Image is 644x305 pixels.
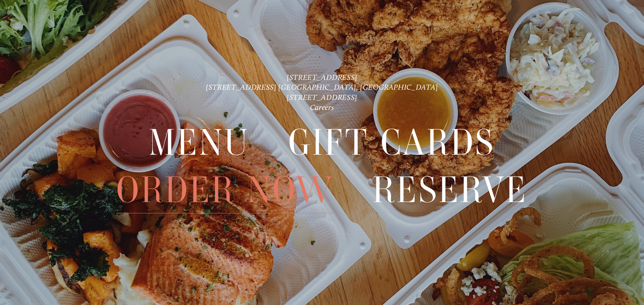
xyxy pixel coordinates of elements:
[116,167,334,213] a: Order Now
[149,119,249,166] a: Menu
[206,83,438,92] a: [STREET_ADDRESS] [GEOGRAPHIC_DATA], [GEOGRAPHIC_DATA]
[287,93,357,102] a: [STREET_ADDRESS]
[287,73,357,82] a: [STREET_ADDRESS]
[310,103,334,112] a: Careers
[288,119,495,166] a: Gift Cards
[373,167,528,213] a: Reserve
